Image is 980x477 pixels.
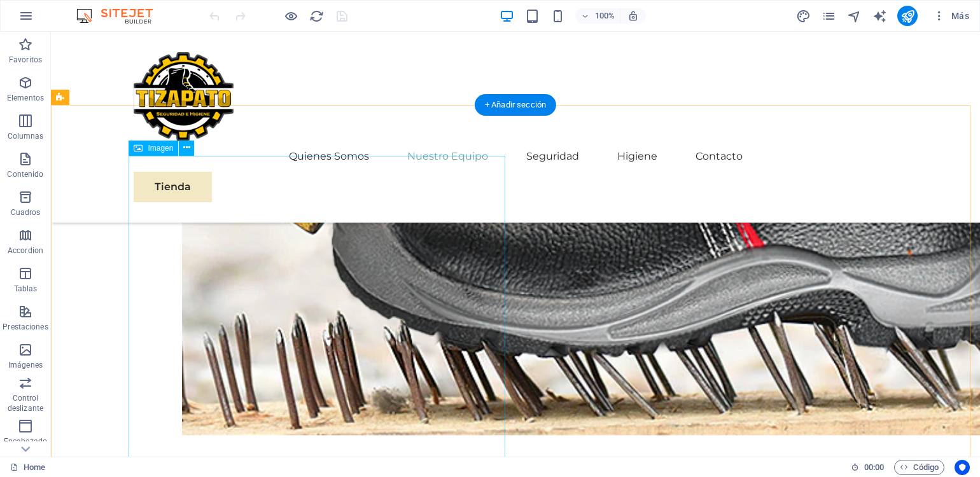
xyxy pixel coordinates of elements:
[8,131,44,141] p: Columnas
[796,9,811,24] i: Diseño (Ctrl+Alt+Y)
[148,144,173,152] span: Imagen
[846,8,862,24] button: navigator
[821,8,836,24] button: pages
[4,436,47,446] p: Encabezado
[894,460,944,475] button: Código
[627,10,639,22] i: Al redimensionar, ajustar el nivel de zoom automáticamente para ajustarse al dispositivo elegido.
[933,10,969,22] span: Más
[309,8,324,24] button: reload
[9,55,42,65] p: Favoritos
[309,9,324,24] i: Volver a cargar página
[475,94,556,116] div: + Añadir sección
[73,8,169,24] img: Editor Logo
[897,6,918,26] button: publish
[283,8,298,24] button: Haz clic para salir del modo de previsualización y seguir editando
[851,460,885,475] h6: Tiempo de la sesión
[900,9,915,24] i: Publicar
[14,284,38,294] p: Tablas
[7,169,43,179] p: Contenido
[847,9,862,24] i: Navegador
[575,8,620,24] button: 100%
[872,8,887,24] button: text_generator
[872,9,887,24] i: AI Writer
[795,8,811,24] button: design
[594,8,615,24] h6: 100%
[3,322,48,332] p: Prestaciones
[822,9,836,24] i: Páginas (Ctrl+Alt+S)
[873,462,875,472] span: :
[8,245,43,256] p: Accordion
[8,360,43,370] p: Imágenes
[900,460,939,475] span: Código
[955,460,970,475] button: Usercentrics
[928,6,974,26] button: Más
[10,460,45,475] a: Haz clic para cancelar la selección y doble clic para abrir páginas
[864,460,884,475] span: 00 00
[7,93,44,103] p: Elementos
[11,207,41,218] p: Cuadros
